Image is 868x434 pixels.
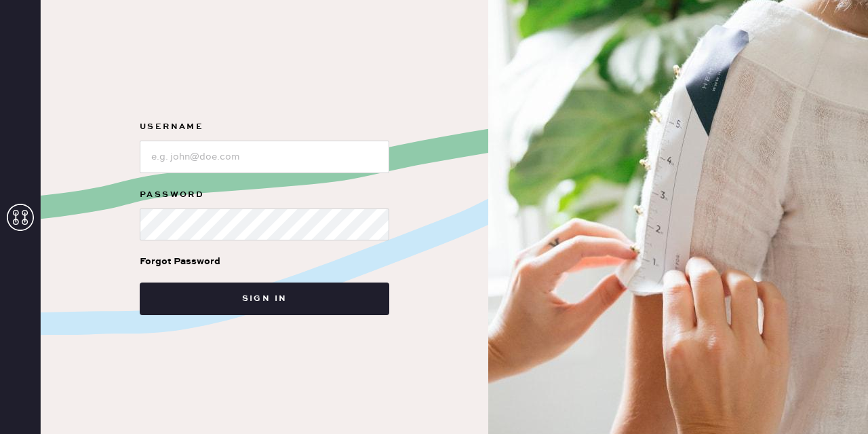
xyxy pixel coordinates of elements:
[140,187,389,203] label: Password
[140,141,389,173] input: e.g. john@doe.com
[140,254,220,269] div: Forgot Password
[140,240,220,283] a: Forgot Password
[140,283,389,315] button: Sign in
[140,119,389,135] label: Username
